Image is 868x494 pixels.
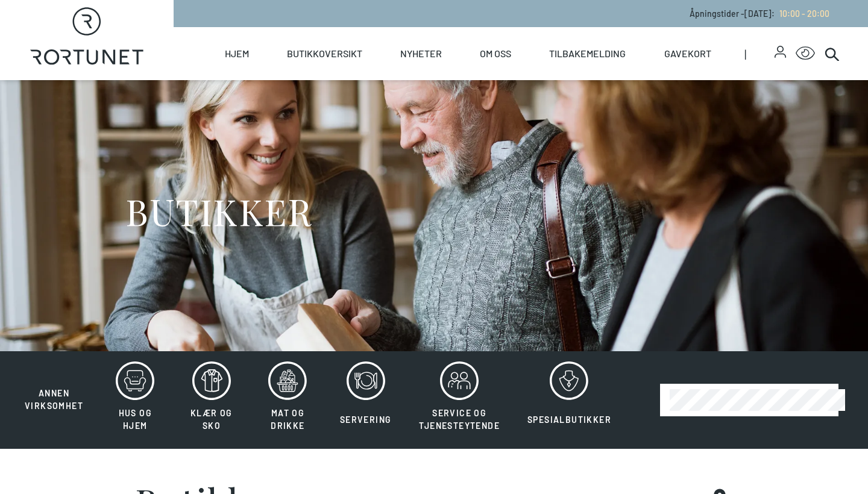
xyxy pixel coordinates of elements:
[287,27,362,80] a: Butikkoversikt
[744,27,775,80] span: |
[251,361,325,439] button: Mat og drikke
[515,361,624,439] button: Spesialbutikker
[527,414,611,425] span: Spesialbutikker
[480,27,511,80] a: Om oss
[327,361,404,439] button: Servering
[779,8,829,19] span: 10:00 - 20:00
[400,27,442,80] a: Nyheter
[125,189,312,234] h1: BUTIKKER
[775,8,829,19] a: 10:00 - 20:00
[12,361,96,413] button: Annen virksomhet
[25,388,83,411] span: Annen virksomhet
[175,361,249,439] button: Klær og sko
[796,44,815,63] button: Open Accessibility Menu
[690,7,829,20] p: Åpningstider - [DATE] :
[190,408,233,431] span: Klær og sko
[119,408,152,431] span: Hus og hjem
[225,27,249,80] a: Hjem
[406,361,512,439] button: Service og tjenesteytende
[664,27,711,80] a: Gavekort
[98,361,172,439] button: Hus og hjem
[271,408,304,431] span: Mat og drikke
[340,414,392,425] span: Servering
[549,27,626,80] a: Tilbakemelding
[419,408,500,431] span: Service og tjenesteytende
